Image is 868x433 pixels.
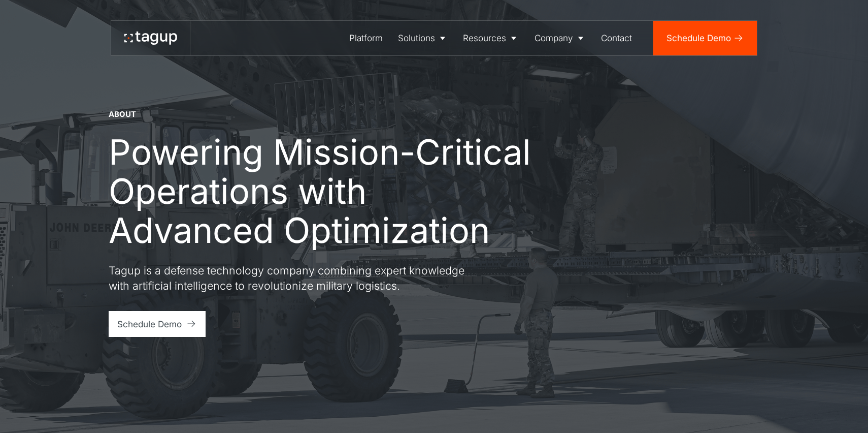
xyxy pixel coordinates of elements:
a: Platform [342,21,390,55]
a: Solutions [390,21,456,55]
a: Resources [455,21,527,55]
a: Company [527,21,594,55]
div: Company [535,32,573,45]
div: Contact [601,32,632,45]
div: About [109,109,136,120]
a: Schedule Demo [109,311,206,337]
div: Schedule Demo [666,32,731,45]
div: Resources [463,32,506,45]
div: Platform [349,32,383,45]
a: Schedule Demo [653,21,757,55]
p: Tagup is a defense technology company combining expert knowledge with artificial intelligence to ... [109,263,474,294]
h1: Powering Mission-Critical Operations with Advanced Optimization [109,133,535,250]
div: Schedule Demo [117,318,182,331]
a: Contact [594,21,640,55]
div: Solutions [398,32,435,45]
